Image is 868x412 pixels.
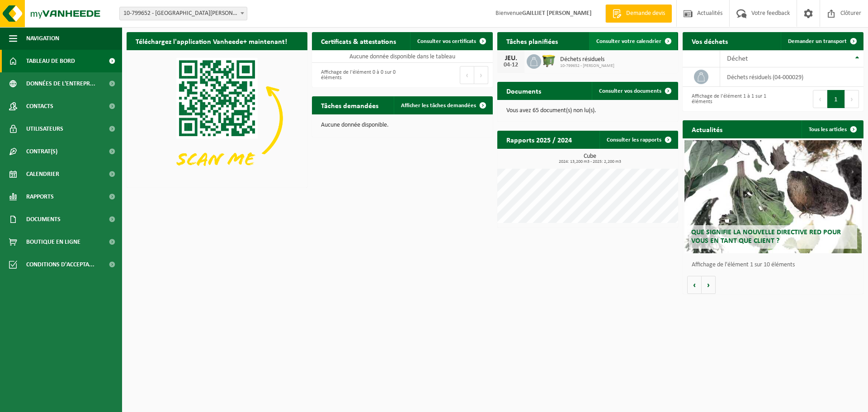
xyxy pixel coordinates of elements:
button: Vorige [687,276,702,294]
img: WB-1100-HPE-GN-50 [541,53,557,68]
h2: Téléchargez l'application Vanheede+ maintenant! [127,32,296,50]
div: JEU. [502,55,520,62]
span: Utilisateurs [26,118,63,140]
span: Demander un transport [788,38,847,44]
a: Demander un transport [781,32,863,50]
span: 2024: 13,200 m3 - 2025: 2,200 m3 [502,160,678,164]
button: 1 [827,90,845,108]
h2: Rapports 2025 / 2024 [497,131,581,148]
h2: Documents [497,82,550,99]
h2: Certificats & attestations [312,32,405,50]
span: Afficher les tâches demandées [401,103,476,109]
h2: Actualités [683,120,731,138]
span: Que signifie la nouvelle directive RED pour vous en tant que client ? [691,229,841,245]
span: Rapports [26,185,54,208]
span: 10-799652 - GAILLIET JULIEN - PLAINEVAUX [120,7,247,20]
span: 10-799652 - [PERSON_NAME] [560,63,614,69]
span: Consulter vos documents [599,88,661,94]
span: Boutique en ligne [26,231,80,253]
span: Déchet [727,55,748,62]
button: Previous [460,66,474,84]
a: Tous les articles [802,120,863,138]
div: Affichage de l'élément 1 à 1 sur 1 éléments [687,89,769,109]
button: Previous [813,90,827,108]
a: Que signifie la nouvelle directive RED pour vous en tant que client ? [684,140,862,253]
td: déchets résiduels (04-000029) [720,67,863,87]
h3: Cube [502,153,678,164]
div: Affichage de l'élément 0 à 0 sur 0 éléments [316,65,398,85]
span: Contacts [26,95,53,118]
h2: Tâches demandées [312,96,387,114]
span: Calendrier [26,163,59,185]
a: Consulter vos documents [592,82,677,100]
p: Vous avez 65 document(s) non lu(s). [506,108,669,114]
p: Affichage de l'élément 1 sur 10 éléments [692,262,859,268]
span: 10-799652 - GAILLIET JULIEN - PLAINEVAUX [119,7,247,20]
button: Next [845,90,859,108]
a: Consulter vos certificats [410,32,492,50]
span: Données de l'entrepr... [26,72,95,95]
h2: Tâches planifiées [497,32,567,50]
span: Demande devis [624,9,667,18]
h2: Vos déchets [683,32,737,50]
span: Documents [26,208,61,231]
a: Consulter votre calendrier [589,32,677,50]
span: Navigation [26,27,59,50]
p: Aucune donnée disponible. [321,122,484,128]
a: Afficher les tâches demandées [394,96,492,114]
button: Volgende [702,276,716,294]
td: Aucune donnée disponible dans le tableau [312,50,493,63]
a: Demande devis [605,5,672,23]
span: Contrat(s) [26,140,57,163]
span: Consulter vos certificats [417,38,476,44]
img: Download de VHEPlus App [127,50,307,186]
span: Conditions d'accepta... [26,253,94,276]
button: Next [474,66,488,84]
strong: GAILLIET [PERSON_NAME] [522,10,592,17]
div: 04-12 [502,62,520,68]
a: Consulter les rapports [599,131,677,149]
span: Consulter votre calendrier [596,38,661,44]
span: Déchets résiduels [560,56,614,63]
span: Tableau de bord [26,50,75,72]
